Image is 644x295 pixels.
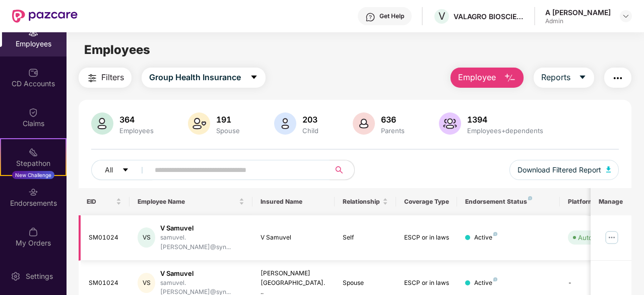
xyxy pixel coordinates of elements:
div: Endorsement Status [465,198,551,206]
img: New Pazcare Logo [12,10,78,23]
div: VS [138,227,155,248]
img: svg+xml;base64,PHN2ZyB4bWxucz0iaHR0cDovL3d3dy53My5vcmcvMjAwMC9zdmciIHhtbG5zOnhsaW5rPSJodHRwOi8vd3... [274,112,296,135]
img: svg+xml;base64,PHN2ZyB4bWxucz0iaHR0cDovL3d3dy53My5vcmcvMjAwMC9zdmciIHhtbG5zOnhsaW5rPSJodHRwOi8vd3... [606,166,611,172]
img: svg+xml;base64,PHN2ZyBpZD0iQ2xhaW0iIHhtbG5zPSJodHRwOi8vd3d3LnczLm9yZy8yMDAwL3N2ZyIgd2lkdGg9IjIwIi... [28,107,38,117]
div: VALAGRO BIOSCIENCES [454,12,524,21]
img: svg+xml;base64,PHN2ZyB4bWxucz0iaHR0cDovL3d3dy53My5vcmcvMjAwMC9zdmciIHdpZHRoPSIyNCIgaGVpZ2h0PSIyNC... [86,72,98,84]
img: svg+xml;base64,PHN2ZyB4bWxucz0iaHR0cDovL3d3dy53My5vcmcvMjAwMC9zdmciIHdpZHRoPSI4IiBoZWlnaHQ9IjgiIH... [528,196,532,200]
div: V Samuvel [160,269,244,278]
div: Admin [545,17,611,25]
div: Spouse [343,278,388,288]
img: svg+xml;base64,PHN2ZyBpZD0iSGVscC0zMngzMiIgeG1sbnM9Imh0dHA6Ly93d3cudzMub3JnLzIwMDAvc3ZnIiB3aWR0aD... [365,12,375,22]
th: Coverage Type [396,188,458,215]
img: svg+xml;base64,PHN2ZyBpZD0iRW1wbG95ZWVzIiB4bWxucz0iaHR0cDovL3d3dy53My5vcmcvMjAwMC9zdmciIHdpZHRoPS... [28,28,38,38]
div: 364 [117,114,156,125]
div: VS [138,273,155,293]
div: 636 [379,114,407,125]
div: ESCP or in laws [404,233,449,243]
button: Group Health Insurancecaret-down [142,68,266,88]
span: Relationship [343,198,380,206]
button: Download Filtered Report [509,160,619,180]
span: search [330,166,349,174]
div: ESCP or in laws [404,278,449,288]
span: Employee [458,71,496,84]
div: Active [474,233,497,243]
span: Group Health Insurance [149,71,241,84]
img: svg+xml;base64,PHN2ZyB4bWxucz0iaHR0cDovL3d3dy53My5vcmcvMjAwMC9zdmciIHhtbG5zOnhsaW5rPSJodHRwOi8vd3... [188,112,210,135]
img: svg+xml;base64,PHN2ZyB4bWxucz0iaHR0cDovL3d3dy53My5vcmcvMjAwMC9zdmciIHdpZHRoPSIyMSIgaGVpZ2h0PSIyMC... [28,147,38,157]
span: V [438,10,445,22]
div: New Challenge [12,171,54,179]
span: EID [87,198,114,206]
span: Filters [101,71,124,84]
img: svg+xml;base64,PHN2ZyB4bWxucz0iaHR0cDovL3d3dy53My5vcmcvMjAwMC9zdmciIHdpZHRoPSIyNCIgaGVpZ2h0PSIyNC... [612,72,624,84]
div: V Samuvel [261,233,327,243]
button: Reportscaret-down [534,68,594,88]
div: Active [474,278,497,288]
div: A [PERSON_NAME] [545,8,611,17]
div: Platform Status [568,198,623,206]
div: 191 [214,114,242,125]
span: Download Filtered Report [518,164,601,175]
span: Employee Name [138,198,237,206]
div: SM01024 [89,278,122,288]
div: Self [343,233,388,243]
button: Allcaret-down [91,160,153,180]
button: Filters [79,68,132,88]
div: Parents [379,127,407,135]
div: Employees+dependents [465,127,545,135]
img: svg+xml;base64,PHN2ZyB4bWxucz0iaHR0cDovL3d3dy53My5vcmcvMjAwMC9zdmciIHhtbG5zOnhsaW5rPSJodHRwOi8vd3... [504,72,516,84]
img: svg+xml;base64,PHN2ZyBpZD0iRHJvcGRvd24tMzJ4MzIiIHhtbG5zPSJodHRwOi8vd3d3LnczLm9yZy8yMDAwL3N2ZyIgd2... [622,12,630,20]
button: Employee [450,68,524,88]
img: svg+xml;base64,PHN2ZyB4bWxucz0iaHR0cDovL3d3dy53My5vcmcvMjAwMC9zdmciIHdpZHRoPSI4IiBoZWlnaHQ9IjgiIH... [493,232,497,236]
span: Employees [84,42,150,57]
div: 1394 [465,114,545,125]
div: Stepathon [1,158,66,168]
img: svg+xml;base64,PHN2ZyBpZD0iRW5kb3JzZW1lbnRzIiB4bWxucz0iaHR0cDovL3d3dy53My5vcmcvMjAwMC9zdmciIHdpZH... [28,187,38,197]
img: svg+xml;base64,PHN2ZyB4bWxucz0iaHR0cDovL3d3dy53My5vcmcvMjAwMC9zdmciIHhtbG5zOnhsaW5rPSJodHRwOi8vd3... [353,112,375,135]
span: Reports [541,71,570,84]
span: caret-down [122,166,129,174]
img: svg+xml;base64,PHN2ZyB4bWxucz0iaHR0cDovL3d3dy53My5vcmcvMjAwMC9zdmciIHhtbG5zOnhsaW5rPSJodHRwOi8vd3... [91,112,113,135]
img: svg+xml;base64,PHN2ZyBpZD0iTXlfT3JkZXJzIiBkYXRhLW5hbWU9Ik15IE9yZGVycyIgeG1sbnM9Imh0dHA6Ly93d3cudz... [28,227,38,237]
img: svg+xml;base64,PHN2ZyBpZD0iQ0RfQWNjb3VudHMiIGRhdGEtbmFtZT0iQ0QgQWNjb3VudHMiIHhtbG5zPSJodHRwOi8vd3... [28,68,38,78]
img: manageButton [604,229,620,246]
div: Spouse [214,127,242,135]
div: Child [300,127,320,135]
button: search [330,160,355,180]
div: V Samuvel [160,223,244,233]
img: svg+xml;base64,PHN2ZyB4bWxucz0iaHR0cDovL3d3dy53My5vcmcvMjAwMC9zdmciIHhtbG5zOnhsaW5rPSJodHRwOi8vd3... [439,112,461,135]
img: svg+xml;base64,PHN2ZyB4bWxucz0iaHR0cDovL3d3dy53My5vcmcvMjAwMC9zdmciIHdpZHRoPSI4IiBoZWlnaHQ9IjgiIH... [493,277,497,281]
img: svg+xml;base64,PHN2ZyBpZD0iU2V0dGluZy0yMHgyMCIgeG1sbnM9Imh0dHA6Ly93d3cudzMub3JnLzIwMDAvc3ZnIiB3aW... [11,271,21,281]
th: Manage [591,188,631,215]
th: Relationship [335,188,396,215]
th: EID [79,188,130,215]
div: SM01024 [89,233,122,243]
div: Get Help [379,12,404,20]
div: samuvel.[PERSON_NAME]@syn... [160,233,244,252]
span: caret-down [250,73,258,82]
div: Employees [117,127,156,135]
span: caret-down [578,73,587,82]
div: Auto Verified [578,232,618,243]
span: All [105,164,113,175]
th: Employee Name [130,188,252,215]
div: Settings [23,271,56,281]
div: 203 [300,114,320,125]
th: Insured Name [252,188,335,215]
